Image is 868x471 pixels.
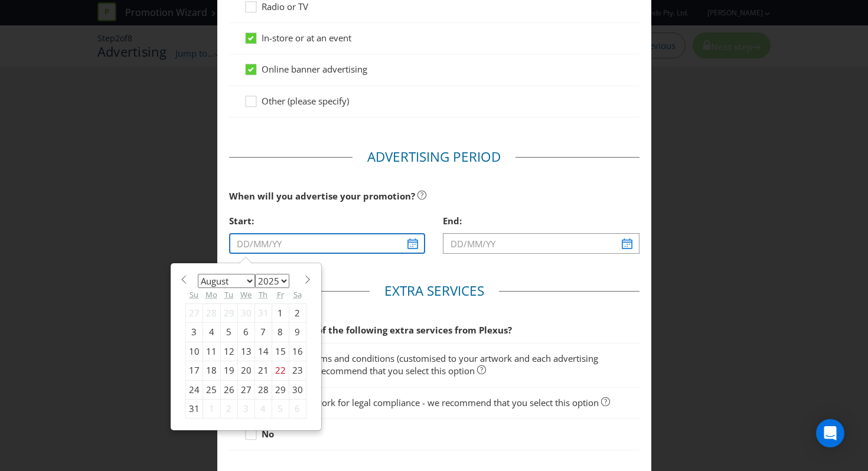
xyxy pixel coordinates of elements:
[816,419,844,447] div: Open Intercom Messenger
[203,342,220,361] div: 11
[277,289,284,300] abbr: Friday
[237,400,254,418] div: 3
[262,352,598,377] span: Short form terms and conditions (customised to your artwork and each advertising channel) - we re...
[220,342,237,361] div: 12
[272,303,289,322] div: 1
[220,380,237,399] div: 26
[237,380,254,399] div: 27
[203,400,220,418] div: 1
[289,400,306,418] div: 6
[443,233,639,254] input: DD/MM/YY
[262,397,599,408] span: Review of artwork for legal compliance - we recommend that you select this option
[289,361,306,380] div: 23
[262,32,351,44] span: In-store or at an event
[237,361,254,380] div: 20
[237,342,254,361] div: 13
[254,303,272,322] div: 31
[262,428,274,440] strong: No
[272,380,289,399] div: 29
[289,380,306,399] div: 30
[254,342,272,361] div: 14
[185,400,203,418] div: 31
[262,63,367,75] span: Online banner advertising
[293,289,302,300] abbr: Saturday
[205,289,217,300] abbr: Monday
[262,95,349,107] span: Other (please specify)
[254,400,272,418] div: 4
[185,323,203,342] div: 3
[220,361,237,380] div: 19
[185,380,203,399] div: 24
[229,209,426,233] div: Start:
[254,323,272,342] div: 7
[229,190,415,202] span: When will you advertise your promotion?
[289,342,306,361] div: 16
[353,148,515,166] legend: Advertising Period
[254,361,272,380] div: 21
[203,303,220,322] div: 28
[272,342,289,361] div: 15
[272,400,289,418] div: 5
[237,323,254,342] div: 6
[229,324,512,336] span: Would you like any of the following extra services from Plexus?
[185,361,203,380] div: 17
[289,303,306,322] div: 2
[185,303,203,322] div: 27
[203,323,220,342] div: 4
[220,303,237,322] div: 29
[272,323,289,342] div: 8
[203,361,220,380] div: 18
[229,233,426,254] input: DD/MM/YY
[259,289,267,300] abbr: Thursday
[240,289,252,300] abbr: Wednesday
[220,400,237,418] div: 2
[237,303,254,322] div: 30
[220,323,237,342] div: 5
[224,289,233,300] abbr: Tuesday
[185,342,203,361] div: 10
[190,289,198,300] abbr: Sunday
[254,380,272,399] div: 28
[203,380,220,399] div: 25
[443,209,639,233] div: End:
[289,323,306,342] div: 9
[272,361,289,380] div: 22
[370,282,499,300] legend: Extra Services
[262,1,308,12] span: Radio or TV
